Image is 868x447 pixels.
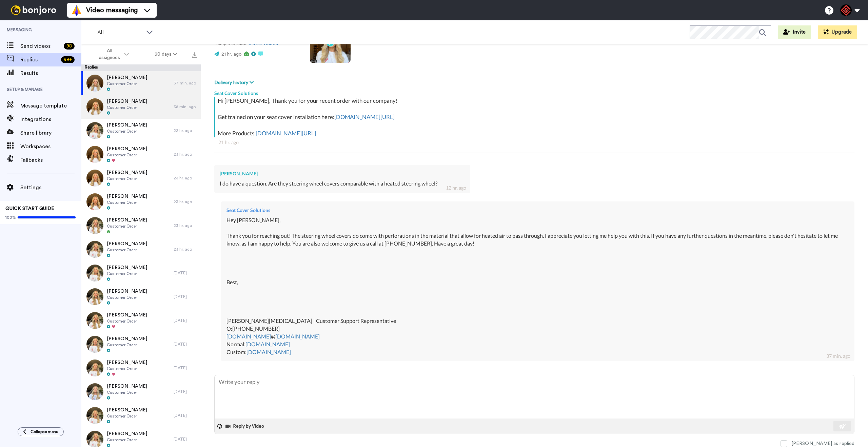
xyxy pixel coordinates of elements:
div: 23 hr. ago [174,223,197,228]
div: Seat Cover Solutions [226,207,849,214]
div: [DATE] [174,365,197,371]
span: Results [20,69,81,77]
div: 23 hr. ago [174,199,197,205]
span: [PERSON_NAME] [107,240,147,247]
img: 87e1d350-652f-4df2-b1d8-68fb5c955473-thumb.jpg [86,146,103,163]
span: Customer Order [107,437,147,443]
span: Customer Order [107,318,147,324]
div: Replies [81,64,201,71]
img: bj-logo-header-white.svg [8,5,59,15]
button: Delivery history [214,79,256,86]
a: [PERSON_NAME]Customer Order37 min. ago [81,71,201,95]
a: [DOMAIN_NAME][URL] [256,130,316,137]
span: 21 hr. ago [221,52,242,57]
span: All [97,28,143,37]
a: [PERSON_NAME]Customer Order[DATE] [81,404,201,427]
div: Hi [PERSON_NAME], Thank you for your recent order with our company! Get trained on your seat cove... [218,97,853,137]
span: Integrations [20,115,81,123]
span: [PERSON_NAME] [107,359,147,366]
img: 6f48f6f6-2143-4c3e-82bc-2925ef78c7a5-thumb.jpg [86,336,103,353]
span: [PERSON_NAME] [107,98,147,105]
div: 23 hr. ago [174,152,197,157]
img: 0db70c1f-9ce0-4807-80f1-5d7cfd762dd6-thumb.jpg [86,359,103,376]
img: 74da99c3-fc6a-4e94-9969-66da947bfb73-thumb.jpg [86,98,103,115]
span: Customer Order [107,366,147,371]
div: Hey [PERSON_NAME], Thank you for reaching out! The steering wheel covers do come with perforation... [226,216,849,356]
span: Customer Order [107,295,147,300]
div: 12 hr. ago [446,184,466,191]
span: [PERSON_NAME] [107,407,147,413]
a: [PERSON_NAME]Customer Order[DATE] [81,285,201,309]
div: [DATE] [174,389,197,394]
div: 38 min. ago [174,104,197,110]
img: 398deb54-9925-44c4-930b-9fce91f32fc7-thumb.jpg [86,312,103,329]
img: d2d49132-2c17-4cbf-92ef-ec7e8ec3791b-thumb.jpg [86,288,103,305]
img: c5eb7191-7710-4fa2-a51a-fff9ad3cc0bb-thumb.jpg [86,75,103,92]
a: [PERSON_NAME]Customer Order[DATE] [81,380,201,404]
div: 99 + [61,56,75,63]
a: [DOMAIN_NAME] [245,341,290,347]
span: Customer Order [107,413,147,419]
span: [PERSON_NAME] [107,288,147,295]
span: Customer Order [107,200,147,205]
span: Customer Order [107,81,147,86]
button: All assignees [83,45,142,64]
div: 37 min. ago [826,353,850,359]
div: [DATE] [174,318,197,323]
span: Customer Order [107,152,147,158]
span: Share library [20,129,81,137]
span: Message template [20,102,81,110]
img: 57033c35-f477-4d20-b3c4-5ab57f04aea0-thumb.jpg [86,241,103,258]
span: [PERSON_NAME] [107,217,147,223]
img: 9e1f7d63-418d-424b-9ebe-e75fcc6447aa-thumb.jpg [86,193,103,210]
span: Send videos [20,42,61,50]
span: [PERSON_NAME] [107,264,147,271]
button: Export all results that match these filters now. [190,49,199,59]
a: [PERSON_NAME]Customer Order23 hr. ago [81,142,201,166]
div: Seat Cover Solutions [214,86,854,97]
a: [DOMAIN_NAME] [246,349,291,355]
span: Replies [20,56,58,64]
div: 23 hr. ago [174,247,197,252]
div: 37 min. ago [174,80,197,86]
div: [DATE] [174,413,197,418]
img: abe96a0e-0701-4199-b35c-25b2edef2a1b-thumb.jpg [86,217,103,234]
a: [PERSON_NAME]Customer Order22 hr. ago [81,119,201,142]
img: send-white.svg [839,424,846,429]
div: [DATE] [174,436,197,442]
a: [DOMAIN_NAME][URL] [334,113,395,120]
div: I do have a question. Are they steering wheel covers comparable with a heated steering wheel? [220,180,465,188]
span: Collapse menu [31,429,58,434]
span: [PERSON_NAME] [107,383,147,390]
span: Customer Order [107,247,147,253]
span: Customer Order [107,223,147,229]
a: [PERSON_NAME]Customer Order23 hr. ago [81,166,201,190]
span: Customer Order [107,342,147,348]
div: [DATE] [174,294,197,299]
span: Workspaces [20,142,81,151]
span: Customer Order [107,176,147,181]
button: Reply by Video [225,421,266,431]
img: export.svg [192,52,197,58]
span: [PERSON_NAME] [107,122,147,129]
span: Customer Order [107,271,147,276]
div: 98 [64,43,75,50]
a: [PERSON_NAME]Customer Order38 min. ago [81,95,201,119]
a: [PERSON_NAME]Customer Order23 hr. ago [81,237,201,261]
span: [PERSON_NAME] [107,335,147,342]
a: [PERSON_NAME]Customer Order[DATE] [81,309,201,332]
a: [PERSON_NAME]Customer Order23 hr. ago [81,190,201,214]
a: [DOMAIN_NAME] [226,333,271,339]
div: [PERSON_NAME] as replied [791,440,854,447]
span: Customer Order [107,129,147,134]
img: e5869494-edc0-43af-b8eb-fe938c43a502-thumb.jpg [86,170,103,187]
span: [PERSON_NAME] [107,169,147,176]
img: 9b378d04-2bb3-4839-8373-308b6e21f757-thumb.jpg [86,383,103,400]
a: Invite [778,25,811,39]
img: 62401c04-7ad4-4ef9-b427-36f55b24b825-thumb.jpg [86,407,103,424]
span: [PERSON_NAME] [107,74,147,81]
img: vm-color.svg [71,5,82,16]
a: [PERSON_NAME]Customer Order[DATE] [81,261,201,285]
div: 21 hr. ago [218,139,850,146]
img: f0d36fcb-40ce-41f9-bc78-fb01478e433e-thumb.jpg [86,265,103,281]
